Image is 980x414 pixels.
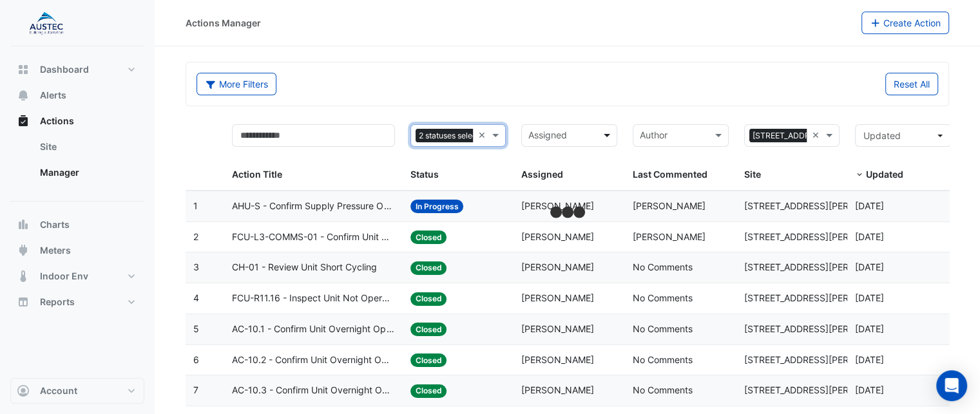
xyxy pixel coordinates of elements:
app-icon: Actions [17,115,30,127]
span: Action Title [232,169,282,180]
span: Site [744,169,761,180]
span: Alerts [40,89,66,102]
button: Account [10,378,144,404]
app-icon: Meters [17,244,30,257]
span: No Comments [633,292,693,303]
span: [PERSON_NAME] [521,354,594,365]
span: 4 [193,292,199,303]
app-icon: Dashboard [17,63,30,76]
button: Reports [10,289,144,315]
span: [PERSON_NAME] [521,231,594,242]
span: Closed [410,353,447,367]
span: Closed [410,292,447,306]
span: 7 [193,384,198,395]
div: Open Intercom Messenger [936,370,967,401]
span: Account [40,384,77,397]
span: [STREET_ADDRESS][PERSON_NAME] [744,323,901,334]
span: No Comments [633,354,693,365]
span: [PERSON_NAME] [521,292,594,303]
span: Indoor Env [40,270,88,283]
button: More Filters [197,73,276,95]
a: Manager [30,160,144,185]
a: Site [30,134,144,160]
span: AC-10.2 - Confirm Unit Overnight Operation (Energy Waste) [232,353,394,368]
app-icon: Alerts [17,89,30,102]
span: AC-10.1 - Confirm Unit Overnight Operation (Energy Waste) [232,322,394,337]
button: Indoor Env [10,263,144,289]
span: 2025-08-27T09:11:43.678 [855,384,884,395]
span: Reports [40,296,75,308]
span: [STREET_ADDRESS][PERSON_NAME] [744,384,901,395]
button: Updated [855,124,951,147]
button: Meters [10,238,144,263]
button: Dashboard [10,57,144,82]
span: Closed [410,261,447,275]
span: No Comments [633,261,693,272]
span: 3 [193,261,199,272]
span: 1 [193,200,198,211]
span: 2025-08-27T09:11:47.006 [855,354,884,365]
span: Dashboard [40,63,89,76]
div: Actions [10,134,144,191]
span: Status [410,169,439,180]
span: 5 [193,323,199,334]
span: 2025-08-27T09:11:49.717 [855,323,884,334]
span: 2025-08-27T09:11:52.531 [855,292,884,303]
span: CH-01 - Review Unit Short Cycling [232,260,377,275]
span: In Progress [410,200,464,213]
span: [PERSON_NAME] [633,200,706,211]
app-icon: Charts [17,218,30,231]
span: No Comments [633,384,693,395]
button: Charts [10,212,144,238]
span: 6 [193,354,199,365]
span: AC-10.3 - Confirm Unit Overnight Operation (Energy Waste) [232,383,394,398]
button: Reset All [885,73,938,95]
span: Assigned [521,169,563,180]
app-icon: Indoor Env [17,270,30,283]
button: Create Action [861,12,950,34]
span: No Comments [633,323,693,334]
span: [PERSON_NAME] [521,261,594,272]
span: [PERSON_NAME] [633,231,706,242]
button: Actions [10,108,144,134]
span: [STREET_ADDRESS][PERSON_NAME] [744,354,901,365]
span: [STREET_ADDRESS][PERSON_NAME] [749,129,894,143]
span: [STREET_ADDRESS][PERSON_NAME] [744,200,901,211]
span: Updated [863,130,901,141]
app-icon: Reports [17,296,30,308]
span: FCU-L3-COMMS-01 - Confirm Unit Overnight Operation (Energy Waste) [232,230,394,245]
span: Closed [410,384,447,398]
button: Alerts [10,82,144,108]
span: Meters [40,244,71,257]
span: Closed [410,323,447,336]
span: [PERSON_NAME] [521,384,594,395]
span: Charts [40,218,70,231]
span: AHU-S - Confirm Supply Pressure Override (Energy Waste) [232,199,394,214]
span: 2 [193,231,198,242]
span: [PERSON_NAME] [521,323,594,334]
span: FCU-R11.16 - Inspect Unit Not Operating [232,291,394,306]
span: Actions [40,115,74,127]
span: [PERSON_NAME] [521,200,594,211]
span: Clear [478,128,489,143]
img: Company Logo [15,10,73,36]
span: 2 statuses selected [416,129,492,143]
span: Clear [812,128,823,143]
span: [STREET_ADDRESS][PERSON_NAME] [744,261,901,272]
span: 2025-08-29T13:22:18.614 [855,261,884,272]
span: Updated [866,169,903,180]
span: 2025-09-24T12:46:43.258 [855,200,884,211]
span: 2025-08-29T13:31:23.419 [855,231,884,242]
span: [STREET_ADDRESS][PERSON_NAME] [744,292,901,303]
div: Actions Manager [186,16,261,30]
span: Closed [410,231,447,244]
span: Last Commented [633,169,707,180]
span: [STREET_ADDRESS][PERSON_NAME] [744,231,901,242]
